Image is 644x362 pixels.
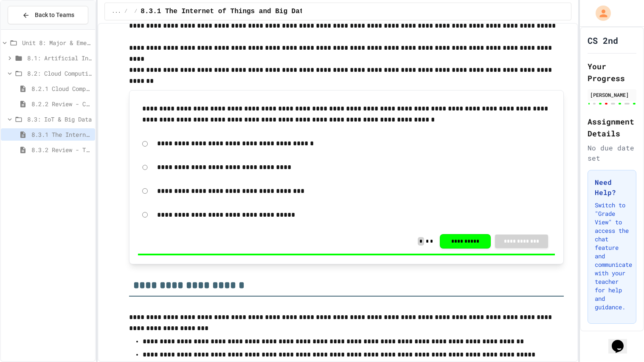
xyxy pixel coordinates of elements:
[608,328,636,354] iframe: chat widget
[31,130,92,139] span: 8.3.1 The Internet of Things and Big Data: Our Connected Digital World
[588,143,636,163] div: No due date set
[27,54,92,62] span: 8.1: Artificial Intelligence Basics
[27,69,92,78] span: 8.2: Cloud Computing
[31,84,92,93] span: 8.2.1 Cloud Computing: Transforming the Digital World
[134,8,137,15] span: /
[112,8,121,15] span: ...
[595,201,629,311] p: Switch to "Grade View" to access the chat feature and communicate with your teacher for help and ...
[590,91,634,99] div: [PERSON_NAME]
[124,8,127,15] span: /
[588,34,618,46] h1: CS 2nd
[141,6,426,17] span: 8.3.1 The Internet of Things and Big Data: Our Connected Digital World
[31,99,92,108] span: 8.2.2 Review - Cloud Computing
[588,60,636,84] h2: Your Progress
[595,177,629,198] h3: Need Help?
[587,3,613,23] div: My Account
[588,116,636,139] h2: Assignment Details
[35,11,74,20] span: Back to Teams
[27,115,92,124] span: 8.3: IoT & Big Data
[31,145,92,154] span: 8.3.2 Review - The Internet of Things and Big Data
[22,38,92,47] span: Unit 8: Major & Emerging Technologies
